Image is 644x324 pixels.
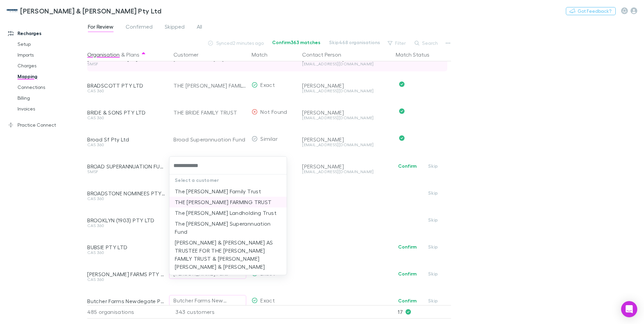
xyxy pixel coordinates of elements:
li: THE [PERSON_NAME] FARMING TRUST [169,197,287,207]
li: [PERSON_NAME] & [PERSON_NAME] AS TRUSTEE FOR THE [PERSON_NAME] FAMILY TRUST & [PERSON_NAME] [PERS... [169,237,287,272]
li: The [PERSON_NAME] Family Trust [169,186,287,197]
p: Select a customer [169,174,287,186]
li: The [PERSON_NAME] Superannuation Fund [169,218,287,237]
li: The [PERSON_NAME] Landholding Trust [169,207,287,218]
div: Open Intercom Messenger [621,301,637,317]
